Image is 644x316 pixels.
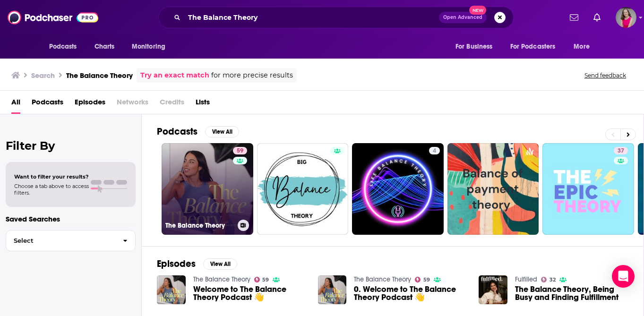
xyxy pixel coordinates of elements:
a: 59The Balance Theory [162,143,253,235]
span: Credits [160,94,184,114]
a: 0. Welcome to The Balance Theory Podcast 👋 [354,285,467,301]
button: Show profile menu [616,7,636,28]
span: Charts [94,40,115,53]
span: For Podcasters [510,40,556,53]
input: Search podcasts, credits, & more... [184,10,439,25]
span: For Business [455,40,493,53]
span: 59 [237,146,243,156]
img: Welcome to The Balance Theory Podcast 👋 [157,275,186,304]
button: Select [6,230,136,251]
span: for more precise results [211,70,293,81]
button: open menu [43,38,89,56]
button: Open AdvancedNew [439,12,487,23]
button: open menu [504,38,569,56]
span: Networks [117,94,148,114]
button: Send feedback [582,71,629,79]
span: Select [6,238,115,244]
span: More [574,40,590,53]
span: Podcasts [49,40,77,53]
div: Search podcasts, credits, & more... [158,7,514,28]
h3: The Balance Theory [165,222,234,230]
button: View All [205,126,239,137]
a: 37 [542,143,634,235]
button: open menu [449,38,505,56]
a: 37 [614,147,628,154]
span: 4 [433,146,436,156]
a: Show notifications dropdown [566,9,582,26]
a: The Balance Theory [193,275,250,283]
h3: The Balance Theory [66,71,133,80]
a: 59 [233,147,247,154]
span: 37 [618,146,624,156]
span: 59 [423,278,430,282]
span: Choose a tab above to access filters. [14,183,89,196]
a: Lists [196,94,210,114]
button: View All [203,258,237,270]
a: 4 [429,147,440,154]
a: Podcasts [32,94,63,114]
h2: Filter By [6,139,136,153]
a: 59 [254,277,269,282]
a: Welcome to The Balance Theory Podcast 👋 [193,285,307,301]
a: PodcastsView All [157,126,239,137]
a: 32 [541,277,556,282]
img: User Profile [616,7,636,28]
a: The Balance Theory [354,275,411,283]
img: The Balance Theory, Being Busy and Finding Fulfillment [479,275,507,304]
span: 32 [550,278,556,282]
a: Episodes [75,94,105,114]
a: EpisodesView All [157,258,237,270]
a: 59 [415,277,430,282]
h3: Search [31,71,55,80]
a: 4 [352,143,444,235]
h2: Podcasts [157,126,197,137]
h2: Episodes [157,258,196,270]
button: open menu [125,38,178,56]
span: Monitoring [132,40,165,53]
img: Podchaser - Follow, Share and Rate Podcasts [8,9,98,26]
span: Open Advanced [443,15,482,20]
div: Open Intercom Messenger [612,265,635,288]
span: New [469,6,486,15]
a: Fulfilled [515,275,537,283]
a: Show notifications dropdown [590,9,604,26]
span: 59 [262,278,269,282]
a: The Balance Theory, Being Busy and Finding Fulfillment [515,285,628,301]
span: Logged in as AmyRasdal [616,7,636,28]
a: All [11,94,20,114]
img: 0. Welcome to The Balance Theory Podcast 👋 [318,275,347,304]
a: Try an exact match [140,70,209,81]
a: Charts [88,38,120,56]
button: open menu [567,38,601,56]
p: Saved Searches [6,214,136,223]
span: Want to filter your results? [14,173,89,180]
